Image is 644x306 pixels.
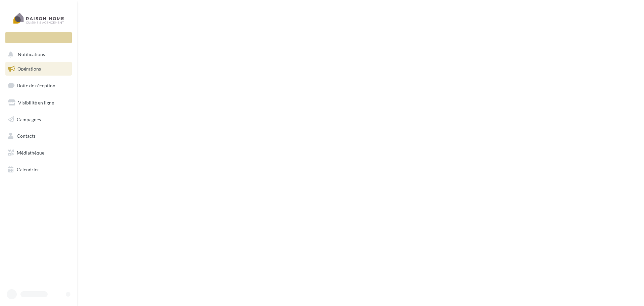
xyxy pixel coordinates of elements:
span: Médiathèque [17,150,44,156]
a: Calendrier [4,163,73,177]
a: Boîte de réception [4,78,73,93]
a: Contacts [4,129,73,143]
span: Opérations [17,66,41,72]
span: Visibilité en ligne [18,100,54,105]
a: Campagnes [4,113,73,127]
div: Nouvelle campagne [5,32,72,43]
span: Contacts [17,133,36,139]
span: Boîte de réception [17,83,55,88]
a: Médiathèque [4,146,73,160]
span: Notifications [18,52,45,57]
a: Opérations [4,62,73,76]
span: Calendrier [17,167,39,172]
a: Visibilité en ligne [4,96,73,110]
span: Campagnes [17,116,41,122]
